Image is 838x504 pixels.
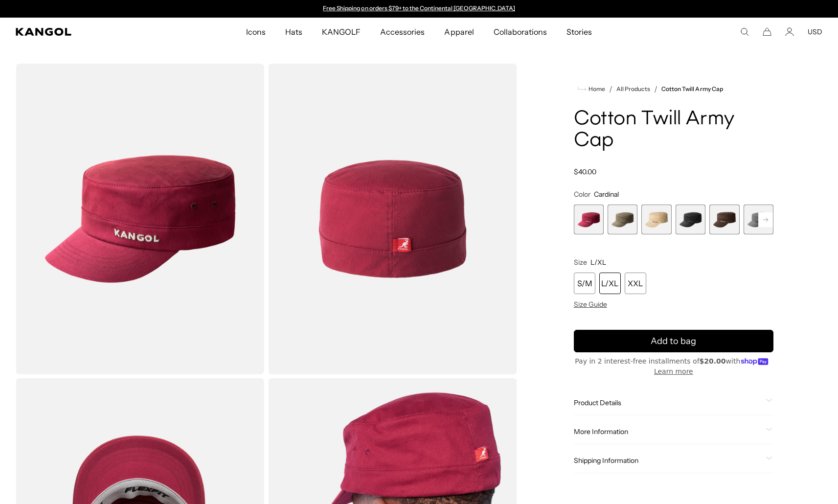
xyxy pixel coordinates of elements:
a: Stories [557,18,602,46]
label: Green [608,205,637,234]
div: 1 of 9 [574,205,604,234]
label: Brown [709,205,739,234]
span: Collaborations [494,18,547,46]
a: Apparel [434,18,483,46]
div: XXL [625,273,646,294]
a: Icons [236,18,275,46]
span: KANGOLF [322,18,361,46]
a: All Products [616,86,650,92]
div: 6 of 9 [744,205,773,234]
span: Apparel [444,18,474,46]
span: Shipping Information [574,456,762,465]
a: Collaborations [484,18,557,46]
img: color-cardinal [16,64,264,374]
div: 5 of 9 [709,205,739,234]
slideshow-component: Announcement bar [318,5,520,13]
span: Product Details [574,398,762,407]
button: Add to bag [574,330,773,352]
a: Kangol [16,28,162,36]
a: Account [785,27,794,36]
span: Stories [566,18,592,46]
a: Accessories [370,18,434,46]
img: color-cardinal [268,64,517,374]
span: Home [587,86,605,92]
span: L/XL [590,258,606,267]
span: More Information [574,427,762,436]
div: Announcement [318,5,520,13]
label: Cardinal [574,205,604,234]
span: Color [574,190,590,199]
label: Black [676,205,705,234]
span: $40.00 [574,167,596,176]
div: 1 of 2 [318,5,520,13]
span: Add to bag [651,335,696,348]
div: 4 of 9 [676,205,705,234]
span: Cardinal [594,190,619,199]
span: Size Guide [574,300,607,309]
a: Free Shipping on orders $79+ to the Continental [GEOGRAPHIC_DATA] [323,4,515,12]
li: / [605,83,612,95]
li: / [650,83,657,95]
a: Cotton Twill Army Cap [661,86,723,92]
div: 3 of 9 [641,205,671,234]
div: L/XL [599,273,621,294]
span: Accessories [380,18,425,46]
label: Beige [641,205,671,234]
button: Cart [763,27,771,36]
span: Icons [246,18,266,46]
h1: Cotton Twill Army Cap [574,109,773,152]
summary: Search here [740,27,749,36]
label: Grey [744,205,773,234]
nav: breadcrumbs [574,83,773,95]
div: 2 of 9 [608,205,637,234]
a: KANGOLF [312,18,370,46]
div: S/M [574,273,595,294]
span: Hats [285,18,302,46]
button: USD [808,27,822,36]
a: Home [578,85,605,93]
span: Size [574,258,587,267]
a: Hats [275,18,312,46]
